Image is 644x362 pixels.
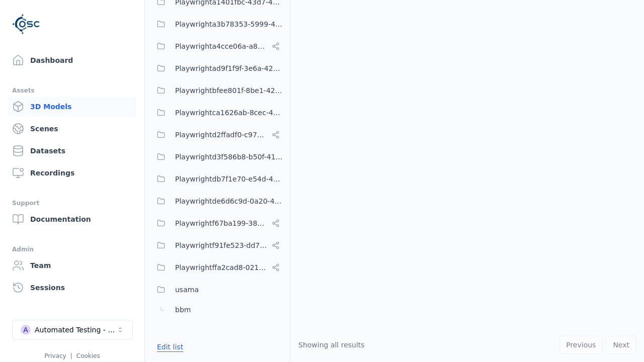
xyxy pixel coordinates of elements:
a: Documentation [8,209,136,229]
span: Playwrightbfee801f-8be1-42a6-b774-94c49e43b650 [175,84,284,97]
span: Showing all results [298,341,365,349]
button: Edit list [151,338,189,356]
button: Playwrightdb7f1e70-e54d-4da7-b38d-464ac70cc2ba [151,169,284,189]
button: Playwrightbfee801f-8be1-42a6-b774-94c49e43b650 [151,80,284,101]
span: Playwrightd2ffadf0-c973-454c-8fcf-dadaeffcb802 [175,129,268,141]
span: usama [175,284,199,296]
button: Playwrightd2ffadf0-c973-454c-8fcf-dadaeffcb802 [151,125,284,145]
div: A [21,325,31,335]
a: Datasets [8,141,136,161]
div: Support [12,197,132,209]
button: Playwrightf91fe523-dd75-44f3-a953-451f6070cb42 [151,235,284,255]
a: Scenes [8,119,136,139]
div: Assets [12,84,132,97]
span: Playwrightd3f586b8-b50f-41f5-8ea2-5acf3bb362f4 [175,151,284,163]
img: Logo [12,10,40,38]
button: Playwrightad9f1f9f-3e6a-4231-8f19-c506bf64a382 [151,58,284,78]
span: Playwrightf67ba199-386a-42d1-aebc-3b37e79c7296 [175,217,268,229]
a: Recordings [8,163,136,183]
a: Sessions [8,278,136,298]
a: Team [8,255,136,276]
button: usama [151,280,284,300]
span: Playwrightde6d6c9d-0a20-494f-bbcb-bf9d071f3357 [175,195,284,207]
button: Playwrightffa2cad8-0214-4c2f-a758-8e9593c5a37e [151,257,284,278]
button: Playwrightd3f586b8-b50f-41f5-8ea2-5acf3bb362f4 [151,147,284,167]
button: Playwrightca1626ab-8cec-4ddc-b85a-2f9392fe08d1 [151,103,284,123]
button: bbm [151,300,284,320]
span: Playwrightf91fe523-dd75-44f3-a953-451f6070cb42 [175,239,268,251]
button: Playwrighta4cce06a-a8e6-4c0d-bfc1-93e8d78d750a [151,36,284,56]
span: Playwrightad9f1f9f-3e6a-4231-8f19-c506bf64a382 [175,62,284,74]
span: bbm [175,304,191,316]
button: Select a workspace [12,320,133,340]
span: Playwrightca1626ab-8cec-4ddc-b85a-2f9392fe08d1 [175,107,284,119]
span: Playwrightffa2cad8-0214-4c2f-a758-8e9593c5a37e [175,261,268,274]
a: Privacy [44,352,66,359]
div: Automated Testing - Playwright [35,325,116,335]
span: | [70,352,72,359]
span: Playwrighta3b78353-5999-46c5-9eab-70007203469a [175,18,284,30]
button: Playwrighta3b78353-5999-46c5-9eab-70007203469a [151,14,284,34]
span: Playwrightdb7f1e70-e54d-4da7-b38d-464ac70cc2ba [175,173,284,185]
button: Playwrightf67ba199-386a-42d1-aebc-3b37e79c7296 [151,213,284,233]
a: 3D Models [8,97,136,117]
span: Playwrighta4cce06a-a8e6-4c0d-bfc1-93e8d78d750a [175,40,268,52]
a: Cookies [76,352,100,359]
button: Playwrightde6d6c9d-0a20-494f-bbcb-bf9d071f3357 [151,191,284,211]
a: Dashboard [8,50,136,70]
div: Admin [12,243,132,255]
